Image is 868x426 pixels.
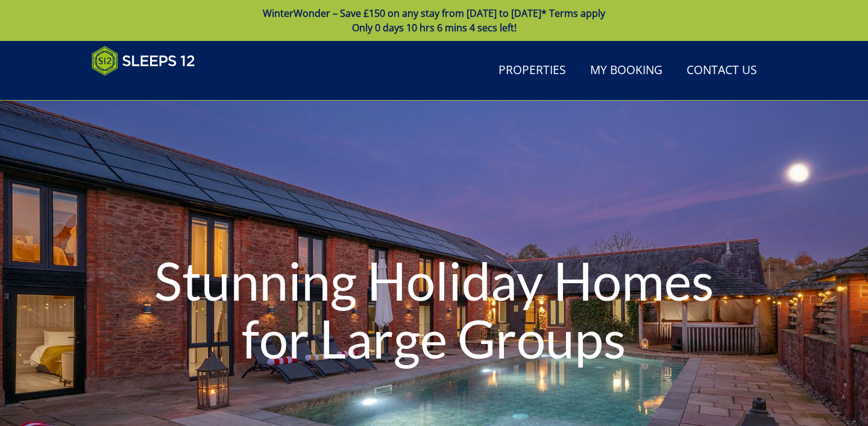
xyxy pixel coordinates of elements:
[92,46,195,76] img: Sleeps 12
[682,57,762,84] a: Contact Us
[86,83,212,93] iframe: Customer reviews powered by Trustpilot
[494,57,571,84] a: Properties
[352,21,517,34] span: Only 0 days 10 hrs 6 mins 4 secs left!
[130,228,738,390] h1: Stunning Holiday Homes for Large Groups
[585,57,667,84] a: My Booking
